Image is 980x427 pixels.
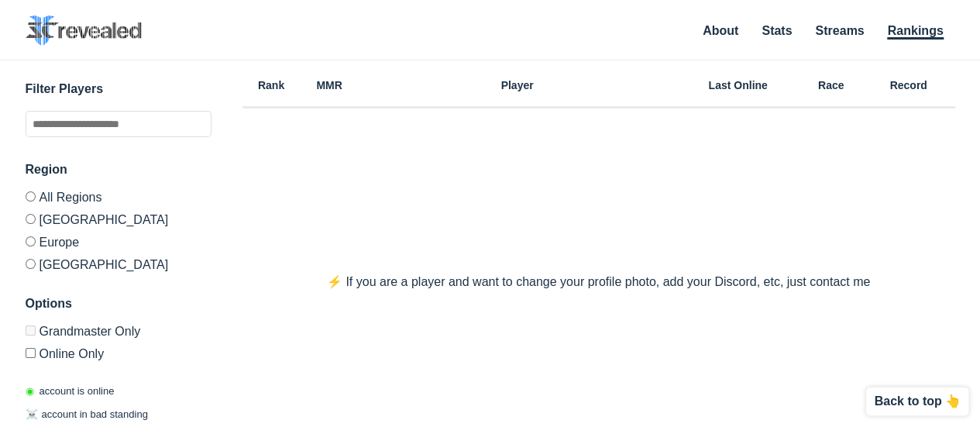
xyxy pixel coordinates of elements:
[296,273,901,291] p: ⚡️ If you are a player and want to change your profile photo, add your Discord, etc, just contact me
[26,15,142,46] img: SC2 Revealed
[815,24,864,37] a: Streams
[26,191,211,208] label: All Regions
[26,191,36,201] input: All Regions
[26,325,36,336] input: Grandmaster Only
[676,80,800,91] h6: Last Online
[26,214,36,224] input: [GEOGRAPHIC_DATA]
[762,24,792,37] a: Stats
[26,294,211,313] h3: Options
[874,395,961,408] p: Back to top 👆
[26,325,211,342] label: Only Show accounts currently in Grandmaster
[26,160,211,179] h3: Region
[26,236,36,246] input: Europe
[800,80,862,91] h6: Race
[26,406,148,422] p: account in bad standing
[26,348,36,358] input: Online Only
[242,80,301,91] h6: Rank
[862,80,955,91] h6: Record
[26,80,211,98] h3: Filter Players
[26,384,115,399] p: account is online
[26,342,211,360] label: Only show accounts currently laddering
[26,253,211,271] label: [GEOGRAPHIC_DATA]
[26,230,211,253] label: Europe
[359,80,676,91] h6: Player
[703,24,738,37] a: About
[26,385,34,397] span: ◉
[26,259,36,269] input: [GEOGRAPHIC_DATA]
[26,408,38,419] span: ☠️
[26,208,211,230] label: [GEOGRAPHIC_DATA]
[887,24,943,40] a: Rankings
[301,80,359,91] h6: MMR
